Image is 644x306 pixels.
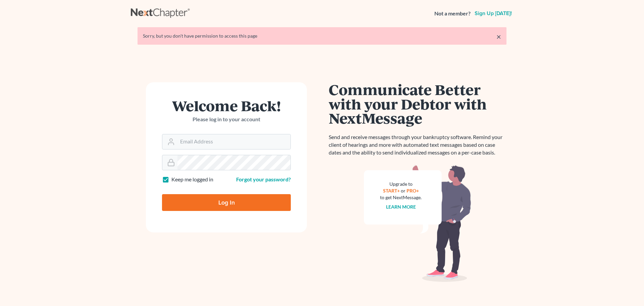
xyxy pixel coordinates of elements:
img: nextmessage_bg-59042aed3d76b12b5cd301f8e5b87938c9018125f34e5fa2b7a6b67550977c72.svg [364,165,471,282]
a: START+ [383,188,400,193]
a: Learn more [386,204,416,210]
h1: Welcome Back! [162,98,291,113]
p: Send and receive messages through your bankruptcy software. Remind your client of hearings and mo... [329,133,506,157]
a: Sign up [DATE]! [473,11,513,16]
a: PRO+ [407,188,419,193]
div: to get NextMessage. [380,194,422,201]
a: Forgot your password? [236,176,291,182]
h1: Communicate Better with your Debtor with NextMessage [329,82,506,125]
input: Log In [162,194,291,211]
div: Upgrade to [380,181,422,187]
div: Sorry, but you don't have permission to access this page [143,33,501,39]
span: or [401,188,406,193]
a: × [496,33,501,41]
strong: Not a member? [434,10,471,17]
p: Please log in to your account [162,116,291,123]
input: Email Address [177,134,290,149]
label: Keep me logged in [171,176,213,183]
